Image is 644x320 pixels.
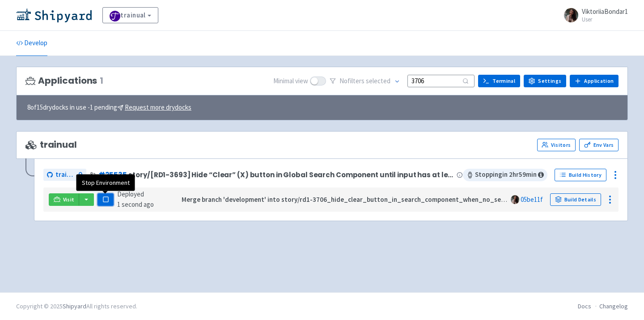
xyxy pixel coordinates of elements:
[578,302,591,310] a: Docs
[117,200,154,209] time: 1 second ago
[273,76,308,86] span: Minimal view
[478,75,520,87] a: Terminal
[537,139,576,151] a: Visitors
[599,302,628,310] a: Changelog
[366,77,390,85] span: selected
[16,31,47,56] a: Develop
[579,139,619,151] a: Env Vars
[63,302,86,310] a: Shipyard
[582,7,628,16] span: ViktoriiaBondar1
[339,76,390,86] span: No filter s
[98,170,127,179] a: #25535
[125,103,191,111] u: Request more drydocks
[16,302,137,311] div: Copyright © 2025 All rights reserved.
[100,76,103,86] span: 1
[559,8,628,22] a: ViktoriiaBondar1 User
[25,140,77,150] span: trainual
[102,7,158,23] a: trainual
[43,169,86,181] a: trainual
[49,193,79,206] a: Visit
[25,76,103,86] h3: Applications
[97,193,114,206] button: Pause
[550,193,601,206] a: Build Details
[521,195,543,204] a: 05be11f
[182,195,531,204] strong: Merge branch 'development' into story/rd1-3706_hide_clear_button_in_search_component_when_no_sear...
[63,196,75,203] span: Visit
[463,169,547,181] span: Stopping in 2 hr 59 min
[55,170,76,180] span: trainual
[407,75,475,87] input: Search...
[16,8,92,22] img: Shipyard logo
[555,169,606,181] a: Build History
[524,75,566,87] a: Settings
[570,75,619,87] a: Application
[27,102,191,113] span: 8 of 15 drydocks in use - 1 pending
[117,190,154,209] span: Deployed
[128,171,455,179] span: story/[RD1-3693] Hide “Clear” (X) button in Global Search Component until input has at least one ...
[582,17,628,22] small: User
